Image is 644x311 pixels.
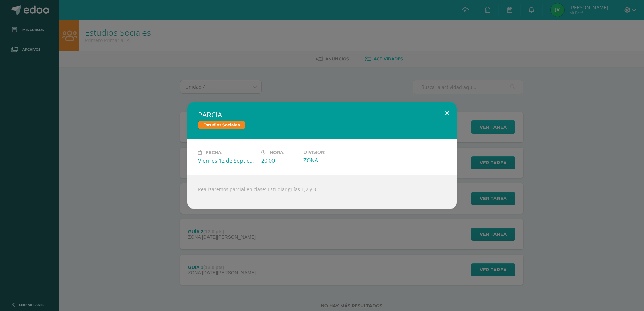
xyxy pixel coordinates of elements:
[261,157,298,164] div: 20:00
[438,102,457,125] button: Close (Esc)
[198,110,446,119] h2: PARCIAL
[270,150,284,155] span: Hora:
[198,157,256,164] div: Viernes 12 de Septiembre
[206,150,222,155] span: Fecha:
[303,150,361,155] label: División:
[198,121,245,129] span: Estudios Sociales
[187,175,457,209] div: Realizaremos parcial en clase: Estudiar guías 1,2 y 3
[303,157,361,164] div: ZONA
